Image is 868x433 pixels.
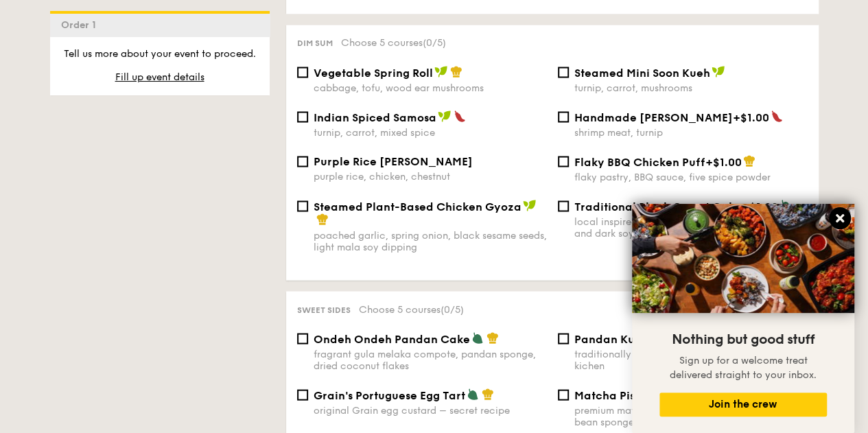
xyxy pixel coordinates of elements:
img: icon-spicy.37a8142b.svg [454,110,466,122]
img: DSC07876-Edit02-Large.jpeg [632,204,854,313]
input: Steamed Mini Soon Kuehturnip, carrot, mushrooms [558,67,569,78]
span: Traditional Black Carrot Cake [574,200,742,213]
span: +$1.00 [733,110,769,124]
input: Purple Rice [PERSON_NAME]purple rice, chicken, chestnut [297,156,308,167]
span: Pandan Kueh Salat [574,332,680,345]
span: Order 1 [61,19,102,31]
div: shrimp meat, turnip [574,126,808,138]
span: Sign up for a welcome treat delivered straight to your inbox. [670,355,817,381]
img: icon-vegetarian.fe4039eb.svg [471,331,484,344]
button: Close [829,207,851,229]
span: Grain's Portuguese Egg Tart [314,388,465,401]
img: icon-vegan.f8ff3823.svg [712,65,725,78]
span: Ondeh Ondeh Pandan Cake [314,332,470,345]
img: icon-chef-hat.a58ddaea.svg [743,154,755,167]
img: icon-chef-hat.a58ddaea.svg [486,331,499,344]
div: fragrant gula melaka compote, pandan sponge, dried coconut flakes [314,348,547,371]
input: Pandan Kueh Salattraditionally made at our top secret nyonya kichen [558,333,569,344]
span: Flaky BBQ Chicken Puff [574,155,705,168]
input: Ondeh Ondeh Pandan Cakefragrant gula melaka compote, pandan sponge, dried coconut flakes [297,333,308,344]
span: Vegetable Spring Roll [314,66,433,79]
span: Indian Spiced Samosa [314,110,436,124]
div: traditionally made at our top secret nyonya kichen [574,348,808,371]
input: Steamed Plant-Based Chicken Gyozapoached garlic, spring onion, black sesame seeds, light mala soy... [297,200,308,211]
img: icon-vegan.f8ff3823.svg [434,65,448,78]
span: Purple Rice [PERSON_NAME] [314,154,473,167]
input: Vegetable Spring Rollcabbage, tofu, wood ear mushrooms [297,67,308,78]
div: local inspired black carrot cake, superior light and dark soy sauce, free range egg [574,215,808,239]
p: Tell us more about your event to proceed. [61,47,259,61]
input: Grain's Portuguese Egg Tartoriginal Grain egg custard – secret recipe [297,389,308,400]
div: poached garlic, spring onion, black sesame seeds, light mala soy dipping [314,229,547,253]
img: icon-vegan.f8ff3823.svg [523,199,537,211]
div: premium matcha powder, pistachio puree, vanilla bean sponge [574,404,808,428]
div: turnip, carrot, mixed spice [314,126,547,138]
div: original Grain egg custard – secret recipe [314,404,547,416]
img: icon-chef-hat.a58ddaea.svg [450,65,462,78]
span: Matcha Pistachio Cake [574,388,703,401]
span: Dim sum [297,38,333,48]
span: +$1.00 [705,155,742,168]
img: icon-vegan.f8ff3823.svg [438,110,451,122]
div: turnip, carrot, mushrooms [574,82,808,93]
input: Handmade [PERSON_NAME]+$1.00shrimp meat, turnip [558,111,569,122]
img: icon-vegetarian.fe4039eb.svg [779,199,792,211]
img: icon-vegetarian.fe4039eb.svg [467,388,479,400]
span: Fill up event details [115,71,204,83]
span: Choose 5 courses [359,303,464,315]
span: (0/5) [423,37,446,49]
div: purple rice, chicken, chestnut [314,170,547,182]
span: +$1.00 [742,200,778,213]
img: icon-chef-hat.a58ddaea.svg [482,388,494,400]
input: Indian Spiced Samosaturnip, carrot, mixed spice [297,111,308,122]
span: Steamed Plant-Based Chicken Gyoza [314,200,521,213]
span: (0/5) [441,303,464,315]
span: Sweet sides [297,305,351,314]
span: Handmade [PERSON_NAME] [574,110,733,124]
span: Steamed Mini Soon Kueh [574,66,710,79]
span: Choose 5 courses [341,37,446,49]
div: flaky pastry, BBQ sauce, five spice powder [574,171,808,183]
img: icon-chef-hat.a58ddaea.svg [316,213,329,225]
input: Flaky BBQ Chicken Puff+$1.00flaky pastry, BBQ sauce, five spice powder [558,156,569,167]
input: Matcha Pistachio Cakepremium matcha powder, pistachio puree, vanilla bean sponge [558,389,569,400]
button: Join the crew [659,393,827,417]
div: cabbage, tofu, wood ear mushrooms [314,82,547,93]
span: Nothing but good stuff [672,331,814,348]
input: Traditional Black Carrot Cake+$1.00local inspired black carrot cake, superior light and dark soy ... [558,200,569,211]
img: icon-spicy.37a8142b.svg [771,110,783,122]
